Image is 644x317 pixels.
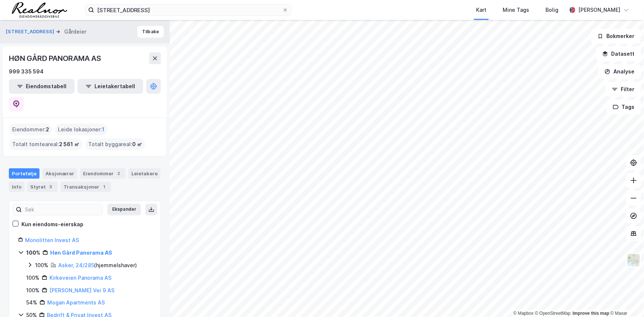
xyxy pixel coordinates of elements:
button: Filter [606,82,641,97]
div: 1 [101,183,108,190]
button: Datasett [596,46,641,61]
div: [PERSON_NAME] [578,6,620,14]
div: Mine Tags [503,6,529,14]
a: Høn Gård Panorama AS [50,249,112,256]
a: Mogan Apartments AS [47,299,105,306]
button: Ekspander [107,204,141,216]
div: Bolig [545,6,558,14]
img: Z [627,253,641,267]
button: Bokmerker [591,29,641,44]
a: Monolitten Invest AS [25,237,79,243]
div: 999 335 594 [9,67,44,76]
a: Kirkeveien Panorama AS [49,275,111,281]
iframe: Chat Widget [607,282,644,317]
input: Søk [22,204,103,215]
div: Leietakere [128,168,161,179]
span: 1 [102,125,104,134]
button: Tilbake [137,26,164,38]
a: Improve this map [573,311,609,316]
div: Info [9,182,24,192]
div: Styret [27,182,58,192]
div: Leide lokasjoner : [55,124,107,135]
button: Eiendomstabell [9,79,75,94]
a: Asker, 24/285 [58,262,94,268]
button: Tags [607,100,641,114]
div: 3 [47,183,55,190]
div: 100% [26,248,40,257]
div: ( hjemmelshaver ) [58,261,137,270]
a: Mapbox [513,311,534,316]
div: 54% [26,298,37,307]
button: Analyse [598,64,641,79]
input: Søk på adresse, matrikkel, gårdeiere, leietakere eller personer [94,4,282,15]
span: 2 561 ㎡ [59,140,79,149]
div: Totalt byggareal : [85,138,145,150]
div: Gårdeier [64,27,86,36]
div: HØN GÅRD PANORAMA AS [9,52,103,64]
button: Leietakertabell [78,79,143,94]
div: Eiendommer : [9,124,52,135]
span: 2 [46,125,49,134]
button: [STREET_ADDRESS] [6,28,56,35]
div: Kart [476,6,486,14]
div: 2 [115,170,123,177]
div: Kontrollprogram for chat [607,282,644,317]
div: 100% [35,261,48,270]
a: [PERSON_NAME] Vei 9 AS [49,287,114,293]
div: Totalt tomteareal : [9,138,82,150]
div: Kun eiendoms-eierskap [21,220,83,229]
span: 0 ㎡ [132,140,142,149]
div: Portefølje [9,168,39,179]
div: Eiendommer [80,168,125,179]
div: 100% [26,286,39,295]
img: realnor-logo.934646d98de889bb5806.png [12,2,67,18]
div: Transaksjoner [61,182,111,192]
div: 100% [26,273,39,282]
div: Aksjonærer [42,168,77,179]
a: OpenStreetMap [535,311,571,316]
